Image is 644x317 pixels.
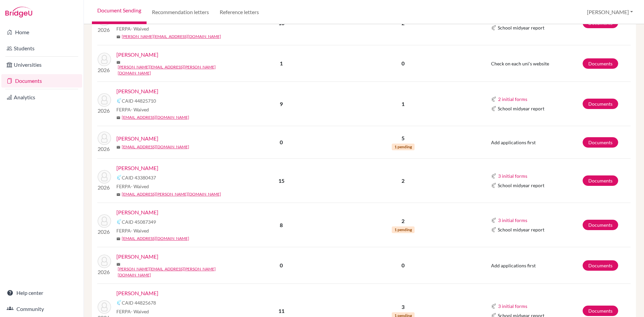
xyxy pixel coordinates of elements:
[116,175,122,180] img: Common App logo
[116,289,158,297] a: [PERSON_NAME]
[332,261,475,269] p: 0
[116,87,158,95] a: [PERSON_NAME]
[498,182,544,189] span: School midyear report
[116,60,120,64] span: mail
[280,262,283,268] b: 0
[131,183,149,189] span: - Waived
[280,139,283,145] b: 0
[332,134,475,142] p: 5
[332,217,475,225] p: 2
[98,131,111,145] img: Ali, Gianna
[98,107,111,115] p: 2026
[1,42,82,55] a: Students
[278,177,284,184] b: 15
[122,218,156,225] span: CAID 45087349
[122,144,189,150] a: [EMAIL_ADDRESS][DOMAIN_NAME]
[116,25,149,32] span: FERPA
[498,302,528,310] button: 3 initial forms
[98,145,111,153] p: 2026
[491,183,496,188] img: Common App logo
[116,35,120,39] span: mail
[116,145,120,149] span: mail
[583,99,618,109] a: Documents
[116,227,149,234] span: FERPA
[98,183,111,192] p: 2026
[116,253,158,261] a: [PERSON_NAME]
[98,228,111,236] p: 2026
[98,255,111,268] img: Broughton, Kate
[116,164,158,172] a: [PERSON_NAME]
[491,227,496,232] img: Common App logo
[116,308,149,315] span: FERPA
[332,59,475,67] p: 0
[122,174,156,181] span: CAID 43380437
[116,193,120,197] span: mail
[118,266,236,278] a: [PERSON_NAME][EMAIL_ADDRESS][PERSON_NAME][DOMAIN_NAME]
[116,106,149,113] span: FERPA
[332,177,475,185] p: 2
[280,101,283,107] b: 9
[583,220,618,230] a: Documents
[98,268,111,276] p: 2026
[116,116,120,120] span: mail
[122,114,189,120] a: [EMAIL_ADDRESS][DOMAIN_NAME]
[98,26,111,34] p: 2026
[491,25,496,31] img: Common App logo
[498,172,528,180] button: 3 initial forms
[491,61,549,66] span: Check on each uni's website
[332,100,475,108] p: 1
[491,218,496,223] img: Common App logo
[392,226,415,233] span: 1 pending
[131,26,149,32] span: - Waived
[1,286,82,300] a: Help center
[122,299,156,306] span: CAID 44825678
[98,93,111,107] img: Alexander, Kaily
[278,308,284,314] b: 11
[498,226,544,233] span: School midyear report
[280,222,283,228] b: 8
[498,105,544,112] span: School midyear report
[278,20,284,26] b: 10
[332,303,475,311] p: 3
[491,106,496,111] img: Common App logo
[491,304,496,309] img: Common App logo
[98,214,111,228] img: Borde, Shannon
[116,183,149,190] span: FERPA
[498,216,528,224] button: 3 initial forms
[491,97,496,102] img: Common App logo
[584,6,636,18] button: [PERSON_NAME]
[583,137,618,148] a: Documents
[116,51,158,59] a: [PERSON_NAME]
[116,262,120,266] span: mail
[583,58,618,69] a: Documents
[116,98,122,103] img: Common App logo
[1,58,82,71] a: Universities
[98,66,111,74] p: 2026
[122,34,221,40] a: [PERSON_NAME][EMAIL_ADDRESS][DOMAIN_NAME]
[98,170,111,183] img: Boodoo, Salma
[116,237,120,241] span: mail
[116,219,122,224] img: Common App logo
[1,25,82,39] a: Home
[116,208,158,216] a: [PERSON_NAME]
[498,95,528,103] button: 2 initial forms
[122,191,221,197] a: [EMAIL_ADDRESS][PERSON_NAME][DOMAIN_NAME]
[491,173,496,179] img: Common App logo
[98,53,111,66] img: Aguillera-Nunes, Raul
[122,235,189,242] a: [EMAIL_ADDRESS][DOMAIN_NAME]
[122,97,156,104] span: CAID 44825710
[583,175,618,186] a: Documents
[1,74,82,88] a: Documents
[5,7,32,17] img: Bridge-U
[280,60,283,66] b: 1
[116,135,158,143] a: [PERSON_NAME]
[98,300,111,314] img: Chamberlain, Ryan
[491,263,536,268] span: Add applications first
[118,64,236,76] a: [PERSON_NAME][EMAIL_ADDRESS][PERSON_NAME][DOMAIN_NAME]
[131,309,149,314] span: - Waived
[1,91,82,104] a: Analytics
[583,260,618,271] a: Documents
[491,140,536,145] span: Add applications first
[116,300,122,305] img: Common App logo
[131,228,149,233] span: - Waived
